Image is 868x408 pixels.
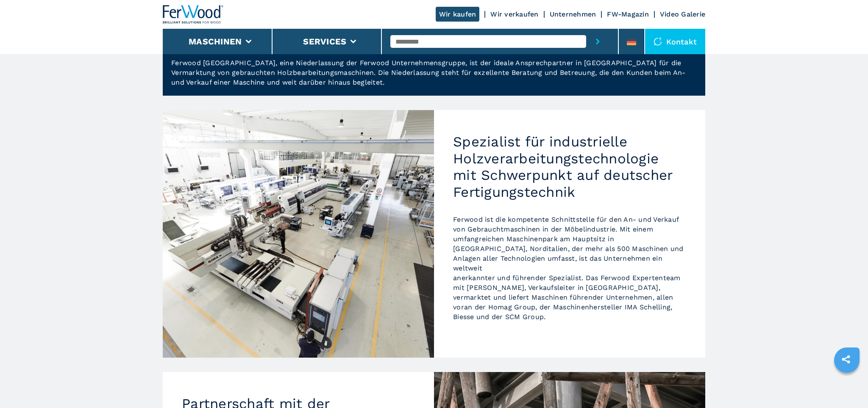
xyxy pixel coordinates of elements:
[660,10,705,18] a: Video Galerie
[607,10,649,18] a: FW-Magazin
[645,29,705,54] div: Kontakt
[163,110,434,358] img: Spezialist für industrielle Holzverarbeitungstechnologie mit Schwerpunkt auf deutscher Fertigungs...
[436,7,480,22] a: Wir kaufen
[453,215,686,322] p: Ferwood ist die kompetente Schnittstelle für den An- und Verkauf von Gebrauchtmaschinen in der Mö...
[303,36,346,47] button: Services
[163,58,705,96] p: Ferwood [GEOGRAPHIC_DATA], eine Niederlassung der Ferwood Unternehmensgruppe, ist der ideale Ansp...
[189,36,242,47] button: Maschinen
[835,349,857,370] a: sharethis
[163,5,224,24] img: Ferwood
[832,370,862,402] iframe: Chat
[550,10,596,18] a: Unternehmen
[654,37,662,46] img: Kontakt
[453,133,686,200] h2: Spezialist für industrielle Holzverarbeitungstechnologie mit Schwerpunkt auf deutscher Fertigungs...
[490,10,538,18] a: Wir verkaufen
[586,29,609,54] button: submit-button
